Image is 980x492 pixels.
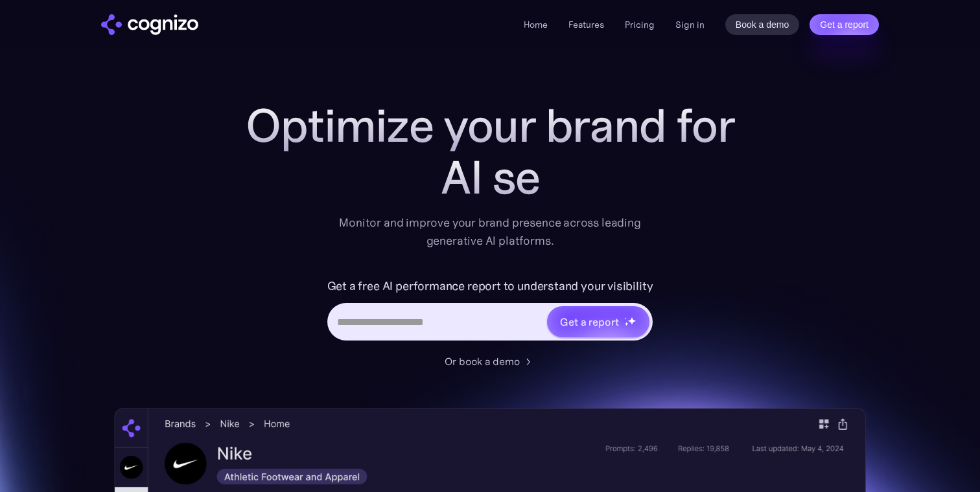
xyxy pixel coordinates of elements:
h1: Optimize your brand for [231,100,749,151]
div: AI se [231,151,749,203]
div: Or book a demo [445,353,520,369]
a: Pricing [625,19,655,30]
a: Get a reportstarstarstar [546,305,651,339]
a: Sign in [675,17,705,32]
a: Get a report [810,14,879,35]
a: Features [568,19,604,30]
div: Get a report [560,314,618,330]
img: star [624,322,629,326]
a: Book a demo [725,14,800,35]
img: star [624,317,626,319]
a: home [101,14,198,35]
form: Hero URL Input Form [327,276,653,347]
img: star [627,317,636,325]
label: Get a free AI performance report to understand your visibility [327,276,653,296]
a: Home [524,19,548,30]
a: Or book a demo [445,353,535,369]
div: Monitor and improve your brand presence across leading generative AI platforms. [331,214,649,250]
img: cognizo logo [101,14,198,35]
